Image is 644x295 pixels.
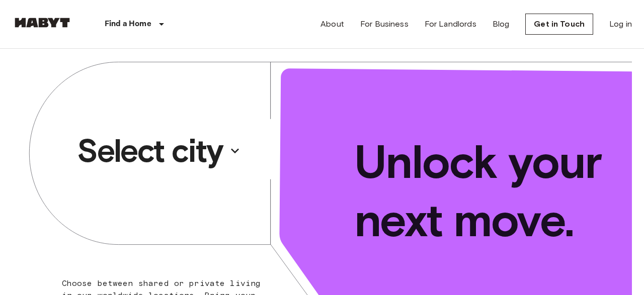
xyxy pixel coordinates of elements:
[73,128,245,174] button: Select city
[525,14,593,35] a: Get in Touch
[425,18,476,30] a: For Landlords
[320,18,344,30] a: About
[12,18,72,28] img: Habyt
[77,131,223,171] p: Select city
[609,18,632,30] a: Log in
[493,18,510,30] a: Blog
[105,18,151,30] p: Find a Home
[360,18,409,30] a: For Business
[354,133,616,249] p: Unlock your next move.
